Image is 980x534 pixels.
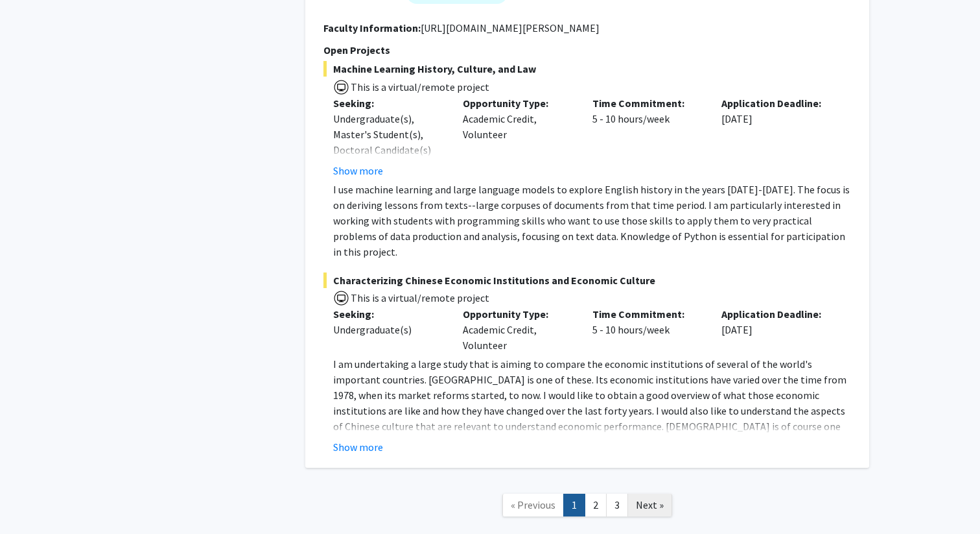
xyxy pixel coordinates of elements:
iframe: Chat [10,476,55,524]
div: 5 - 10 hours/week [583,306,712,353]
div: [DATE] [712,95,841,178]
div: Academic Credit, Volunteer [453,306,583,353]
p: Open Projects [323,42,851,58]
fg-read-more: [URL][DOMAIN_NAME][PERSON_NAME] [421,21,600,34]
a: 2 [585,494,607,516]
a: Previous Page [502,494,564,516]
div: Undergraduate(s) [333,322,443,337]
span: Machine Learning History, Culture, and Law [323,61,851,77]
span: This is a virtual/remote project [349,80,489,93]
a: 3 [606,494,628,516]
span: « Previous [511,498,555,511]
div: [DATE] [712,306,841,353]
nav: Page navigation [305,481,869,533]
div: Undergraduate(s), Master's Student(s), Doctoral Candidate(s) (PhD, MD, DMD, PharmD, etc.) [333,111,443,189]
a: Next [627,494,672,516]
b: Faculty Information: [323,21,421,34]
p: Seeking: [333,95,443,111]
p: Opportunity Type: [463,306,573,322]
a: 1 [563,494,585,516]
button: Show more [333,439,383,455]
p: Application Deadline: [721,306,832,322]
span: Next » [636,498,664,511]
p: Seeking: [333,306,443,322]
div: Academic Credit, Volunteer [453,95,583,178]
p: Application Deadline: [721,95,832,111]
p: Time Commitment: [592,95,703,111]
span: This is a virtual/remote project [349,291,489,304]
button: Show more [333,163,383,178]
div: 5 - 10 hours/week [583,95,712,178]
p: Opportunity Type: [463,95,573,111]
p: Time Commitment: [592,306,703,322]
p: I am undertaking a large study that is aiming to compare the economic institutions of several of ... [333,356,851,450]
span: Characterizing Chinese Economic Institutions and Economic Culture [323,273,851,288]
p: I use machine learning and large language models to explore English history in the years [DATE]-[... [333,182,851,260]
